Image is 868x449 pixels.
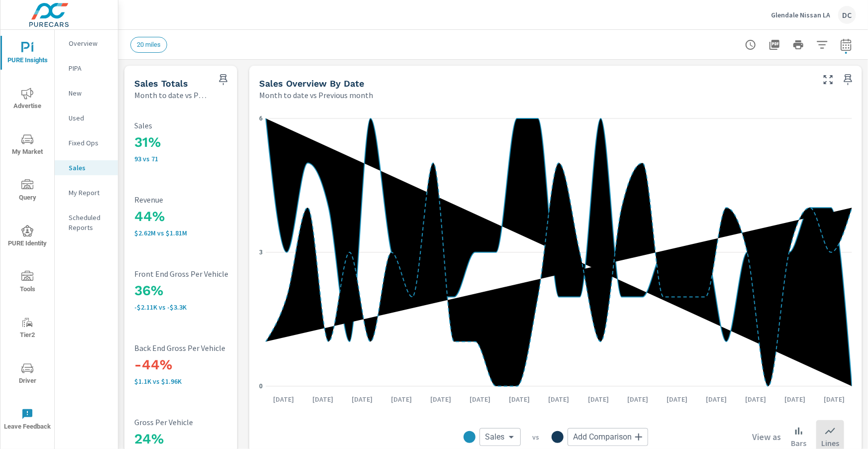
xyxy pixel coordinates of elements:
[259,249,263,256] text: 3
[69,163,110,173] p: Sales
[259,383,263,390] text: 0
[0,30,54,442] div: nav menu
[485,432,505,442] span: Sales
[55,210,118,235] div: Scheduled Reports
[821,437,839,449] p: Lines
[778,394,813,404] p: [DATE]
[771,10,830,19] p: Glendale Nissan LA
[463,394,497,404] p: [DATE]
[69,63,110,73] p: PIPA
[134,282,266,299] h3: 36%
[134,229,266,237] p: $2,619,320 vs $1,814,447
[69,38,110,48] p: Overview
[840,72,856,88] span: Save this to your personalized report
[384,394,419,404] p: [DATE]
[134,356,266,373] h3: -44%
[69,188,110,198] p: My Report
[788,35,808,55] button: Print Report
[752,432,781,442] h6: View as
[134,343,266,352] p: Back End Gross Per Vehicle
[131,41,167,48] span: 20 miles
[699,394,734,404] p: [DATE]
[134,431,266,448] h3: 24%
[3,317,51,341] span: Tier2
[134,134,266,151] h3: 31%
[3,408,51,433] span: Leave Feedback
[259,115,263,122] text: 6
[817,394,852,404] p: [DATE]
[765,35,784,55] button: "Export Report to PDF"
[812,35,832,55] button: Apply Filters
[660,394,694,404] p: [DATE]
[55,135,118,150] div: Fixed Ops
[620,394,655,404] p: [DATE]
[134,208,266,225] h3: 44%
[3,225,51,249] span: PURE Identity
[3,133,51,158] span: My Market
[568,428,648,446] div: Add Comparison
[55,111,118,125] div: Used
[69,213,110,232] p: Scheduled Reports
[820,72,836,88] button: Make Fullscreen
[838,6,856,24] div: DC
[581,394,616,404] p: [DATE]
[134,89,207,101] p: Month to date vs Previous month
[836,35,856,55] button: Select Date Range
[3,179,51,204] span: Query
[574,432,632,442] span: Add Comparison
[55,185,118,200] div: My Report
[423,394,458,404] p: [DATE]
[3,42,51,66] span: PURE Insights
[542,394,577,404] p: [DATE]
[305,394,340,404] p: [DATE]
[3,88,51,112] span: Advertise
[791,437,806,449] p: Bars
[521,433,552,442] p: vs
[134,155,266,163] p: 93 vs 71
[259,78,364,89] h5: Sales Overview By Date
[502,394,537,404] p: [DATE]
[480,428,521,446] div: Sales
[134,303,266,311] p: -$2.11K vs -$3.3K
[134,121,266,130] p: Sales
[266,394,301,404] p: [DATE]
[69,138,110,148] p: Fixed Ops
[739,394,773,404] p: [DATE]
[134,418,266,427] p: Gross Per Vehicle
[69,113,110,123] p: Used
[55,36,118,51] div: Overview
[134,78,188,89] h5: Sales Totals
[3,362,51,387] span: Driver
[134,195,266,204] p: Revenue
[134,269,266,278] p: Front End Gross Per Vehicle
[69,88,110,98] p: New
[55,61,118,76] div: PIPA
[55,86,118,101] div: New
[259,89,373,101] p: Month to date vs Previous month
[134,377,266,385] p: $1,096 vs $1,965
[345,394,380,404] p: [DATE]
[55,160,118,175] div: Sales
[215,72,231,88] span: Save this to your personalized report
[3,271,51,295] span: Tools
